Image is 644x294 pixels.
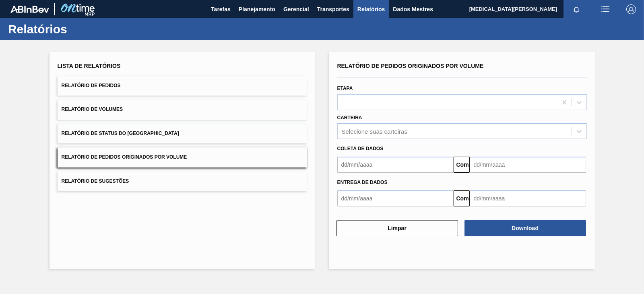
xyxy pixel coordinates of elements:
[337,63,484,69] font: Relatório de Pedidos Originados por Volume
[58,147,307,167] button: Relatório de Pedidos Originados por Volume
[337,86,353,91] font: Etapa
[512,225,539,231] font: Download
[626,4,636,14] img: Sair
[58,124,307,143] button: Relatório de Status do [GEOGRAPHIC_DATA]
[317,6,349,12] font: Transportes
[337,157,454,173] input: dd/mm/aaaa
[393,6,433,12] font: Dados Mestres
[470,157,586,173] input: dd/mm/aaaa
[58,171,307,191] button: Relatório de Sugestões
[337,115,362,120] font: Carteira
[336,220,458,236] button: Limpar
[58,100,307,119] button: Relatório de Volumes
[388,225,407,231] font: Limpar
[601,4,610,14] img: ações do usuário
[62,131,179,136] font: Relatório de Status do [GEOGRAPHIC_DATA]
[454,190,470,206] button: Comeu
[8,22,67,36] font: Relatórios
[337,190,454,206] input: dd/mm/aaaa
[58,63,121,69] font: Lista de Relatórios
[342,128,407,135] font: Selecione suas carteiras
[337,180,388,185] font: Entrega de dados
[563,4,589,15] button: Notificações
[470,190,586,206] input: dd/mm/aaaa
[283,6,309,12] font: Gerencial
[10,6,49,13] img: TNhmsLtSVTkK8tSr43FrP2fwEKptu5GPRR3wAAAABJRU5ErkJggg==
[58,76,307,96] button: Relatório de Pedidos
[469,6,557,12] font: [MEDICAL_DATA][PERSON_NAME]
[464,220,586,236] button: Download
[239,6,275,12] font: Planejamento
[454,157,470,173] button: Comeu
[337,146,384,151] font: Coleta de dados
[62,107,123,112] font: Relatório de Volumes
[456,161,475,168] font: Comeu
[456,195,475,202] font: Comeu
[357,6,385,12] font: Relatórios
[211,6,231,12] font: Tarefas
[62,155,187,160] font: Relatório de Pedidos Originados por Volume
[62,83,121,88] font: Relatório de Pedidos
[62,178,129,184] font: Relatório de Sugestões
